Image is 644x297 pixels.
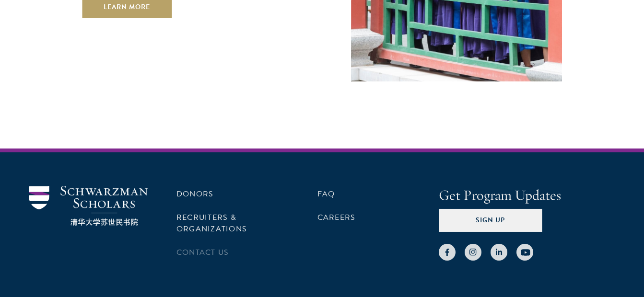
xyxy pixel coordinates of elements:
a: Donors [176,188,213,200]
a: Recruiters & Organizations [176,212,247,235]
h4: Get Program Updates [439,186,615,205]
a: Careers [317,212,356,223]
button: Sign Up [439,209,542,232]
a: Contact Us [176,247,229,258]
a: FAQ [317,188,335,200]
img: Schwarzman Scholars [29,186,148,226]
